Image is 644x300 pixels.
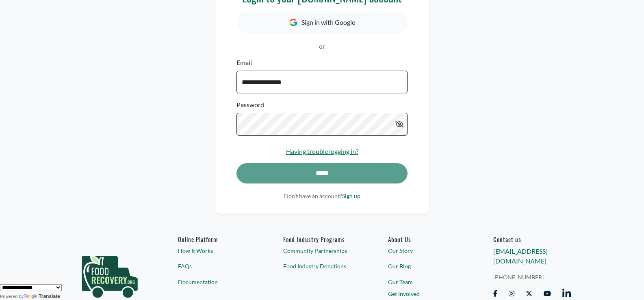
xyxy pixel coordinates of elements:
a: Our Story [388,246,466,255]
label: Password [236,100,264,110]
p: or [236,41,407,51]
a: Having trouble logging in? [286,147,358,155]
a: Sign up [342,192,360,199]
a: [PHONE_NUMBER] [493,273,571,281]
a: About Us [388,235,466,243]
h6: Online Platform [178,235,256,243]
h6: Contact us [493,235,571,243]
label: Email [236,58,252,67]
a: How It Works [178,246,256,255]
a: [EMAIL_ADDRESS][DOMAIN_NAME] [493,247,548,265]
a: Our Team [388,278,466,286]
button: Sign in with Google [236,11,407,33]
a: Community Partnerships [283,246,361,255]
a: Translate [24,294,60,299]
h6: Food Industry Programs [283,235,361,243]
img: Google Icon [289,19,297,26]
a: Documentation [178,278,256,286]
a: FAQs [178,262,256,270]
img: Google Translate [24,294,39,300]
a: Food Industry Donations [283,262,361,270]
p: Don't have an account? [236,192,407,200]
a: Our Blog [388,262,466,270]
